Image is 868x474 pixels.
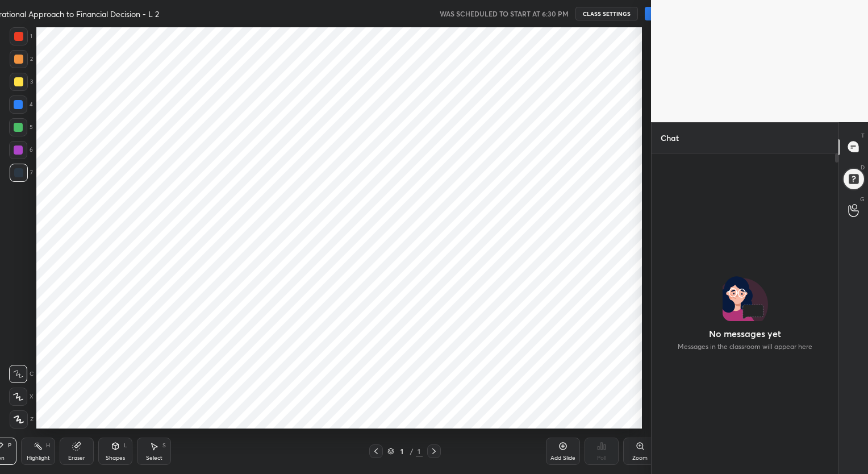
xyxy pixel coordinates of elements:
[10,73,33,91] div: 3
[440,9,569,19] h5: WAS SCHEDULED TO START AT 6:30 PM
[68,455,85,461] div: Eraser
[106,455,125,461] div: Shapes
[46,443,50,448] div: H
[645,7,696,20] button: START CLASS
[10,27,32,45] div: 1
[8,443,11,448] div: P
[27,455,50,461] div: Highlight
[9,365,34,383] div: C
[397,448,408,455] div: 1
[10,410,34,429] div: Z
[861,163,865,172] p: D
[861,131,865,140] p: T
[9,388,34,406] div: X
[632,455,648,461] div: Zoom
[410,448,414,455] div: /
[10,50,33,68] div: 2
[9,118,33,136] div: 5
[860,195,865,203] p: G
[146,455,162,461] div: Select
[10,164,33,182] div: 7
[652,123,688,153] p: Chat
[9,95,33,114] div: 4
[575,7,638,20] button: CLASS SETTINGS
[550,455,575,461] div: Add Slide
[162,443,166,448] div: S
[124,443,127,448] div: L
[9,141,33,159] div: 6
[416,446,423,456] div: 1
